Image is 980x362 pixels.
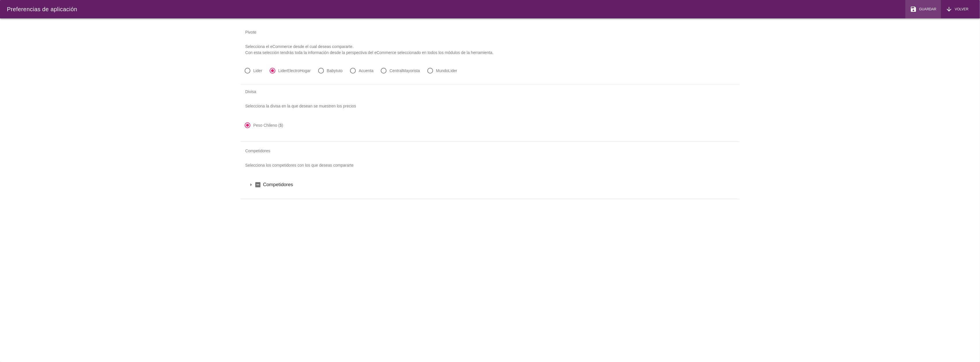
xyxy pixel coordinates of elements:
label: Babytuto [327,68,343,74]
span: Volver [952,7,969,12]
label: Acuenta [359,68,373,74]
label: MundoLider [436,68,457,74]
p: Selecciona los competidores con los que deseas compararte [241,158,739,173]
div: Pivote [241,25,739,39]
div: Preferencias de aplicación [7,5,77,14]
p: Selecciona el eCommerce desde el cual deseas compararte. Con esta selección tendrás toda la infor... [241,39,739,60]
span: Guardar [917,7,936,12]
i: arrow_downward [946,6,952,13]
label: Peso Chileno ($) [253,122,283,128]
i: arrow_drop_down [248,181,254,188]
label: LiderElectroHogar [278,68,311,74]
div: Competidores [241,144,739,158]
div: Divisa [241,85,739,99]
i: indeterminate_check_box [254,181,261,188]
label: Competidores [263,181,732,188]
p: Selecciona la divisa en la que desean se muestren los precios [241,99,739,114]
label: CentralMayorista [390,68,420,74]
i: save [910,6,917,13]
label: Lider [253,68,262,74]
